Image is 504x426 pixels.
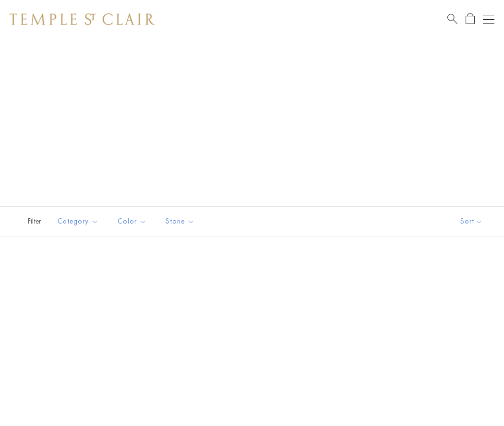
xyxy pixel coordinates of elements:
[483,13,494,25] button: Open navigation
[50,211,106,232] button: Category
[466,13,475,25] a: Open Shopping Bag
[161,215,202,227] span: Stone
[439,207,504,236] button: Show sort by
[53,215,106,227] span: Category
[447,13,457,25] a: Search
[110,211,154,232] button: Color
[10,13,155,25] img: Temple St. Clair
[113,215,154,227] span: Color
[158,211,202,232] button: Stone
